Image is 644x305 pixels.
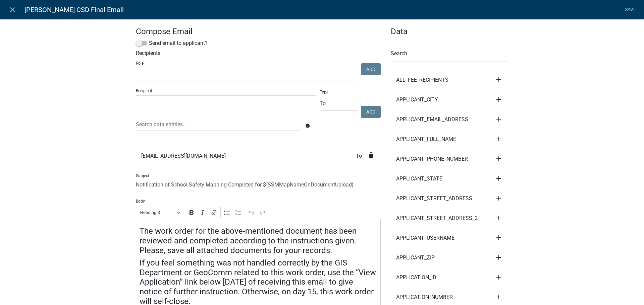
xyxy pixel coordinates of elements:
[356,153,367,159] span: To
[495,293,503,301] i: add
[396,255,435,260] span: APPLICANT_ZIP
[396,97,438,102] span: APPLICANT_CITY
[140,209,175,217] span: Heading 3
[396,156,468,162] span: APPLICANT_PHONE_NUMBER
[367,151,375,159] i: delete
[495,155,503,163] i: add
[391,27,508,36] h4: Data
[396,196,472,201] span: APPLICANT_STREET_ADDRESS
[136,27,381,36] h4: Compose Email
[396,77,448,83] span: ALL_FEE_RECIPIENTS
[136,61,144,65] label: Role
[495,95,503,103] i: add
[136,50,381,56] h6: Recipients
[24,3,124,16] span: [PERSON_NAME] CSD Final Email
[495,253,503,261] i: add
[396,275,436,280] span: APPLICATION_ID
[495,194,503,202] i: add
[140,226,377,255] h4: The work order for the above-mentioned document has been reviewed and completed according to the ...
[361,106,381,118] button: Add
[495,115,503,123] i: add
[361,63,381,75] button: Add
[495,214,503,222] i: add
[136,39,208,47] label: Send email to applicant?
[305,124,310,128] i: info
[495,76,503,84] i: add
[320,90,328,94] label: Type
[141,153,226,159] span: [EMAIL_ADDRESS][DOMAIN_NAME]
[8,6,16,14] i: close
[396,216,478,221] span: APPLICANT_STREET_ADDRESS_2
[396,235,454,241] span: APPLICANT_USERNAME
[495,174,503,182] i: add
[136,88,316,94] p: Recipient
[396,137,456,142] span: APPLICANT_FULL_NAME
[495,135,503,143] i: add
[622,3,639,16] a: Save
[137,207,183,218] button: Heading 3, Heading
[136,118,300,131] input: Search data entities...
[495,273,503,281] i: add
[396,117,468,122] span: APPLICANT_EMAIL_ADDRESS
[396,176,442,181] span: APPLICANT_STATE
[136,206,381,219] div: Editor toolbar
[396,295,453,300] span: APPLICATION_NUMBER
[495,234,503,242] i: add
[136,199,145,203] label: Body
